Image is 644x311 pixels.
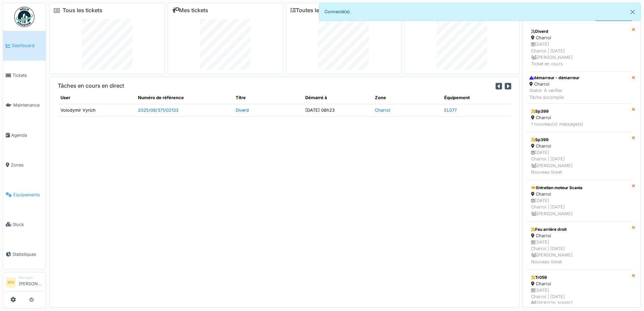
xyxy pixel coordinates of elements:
a: Charroi [375,108,390,113]
span: translation missing: fr.shared.user [61,95,70,100]
img: Badge_color-CXgf-gQk.svg [14,7,34,27]
a: Diverd Charroi [DATE]Charroi | [DATE] [PERSON_NAME]Ticket en cours [527,24,632,72]
span: Équipements [13,192,43,198]
a: Tickets [3,61,46,90]
th: Numéro de référence [135,92,233,104]
div: 1 nouveau(x) message(s) [531,121,627,127]
a: Dashboard [3,31,46,61]
div: Entretien moteur Scania [531,185,627,191]
span: Maintenance [13,102,43,108]
div: Charroi [531,281,627,287]
a: Équipements [3,180,46,209]
a: Toutes les tâches [290,7,341,14]
div: Sp399 [531,137,627,143]
th: Équipement [442,92,511,104]
span: Stock [13,221,43,228]
div: Charroi [529,81,579,87]
div: Charroi [531,191,627,197]
a: Tous les tickets [63,7,102,14]
a: Sp399 Charroi [DATE]Charroi | [DATE] [PERSON_NAME]Nouveau ticket [527,132,632,180]
button: Close [625,3,640,21]
h6: Tâches en cours en direct [58,83,124,89]
a: Agenda [3,120,46,150]
div: Charroi [531,232,627,239]
div: [DATE] Charroi | [DATE] [PERSON_NAME] Ticket en cours [531,41,627,67]
span: Agenda [11,132,43,138]
div: Charroi [531,35,627,41]
div: Statut: À vérifier Tâche accomplie [529,87,579,100]
li: MV [6,277,16,288]
a: Stock [3,209,46,239]
div: Manager [19,275,43,280]
a: 2025/08/371/02133 [138,108,178,113]
div: Charroi [531,143,627,149]
div: Sp399 [531,108,627,114]
a: Diverd [236,108,249,113]
div: Diverd [531,28,627,35]
a: Statistiques [3,239,46,269]
a: Feu arrière droit Charroi [DATE]Charroi | [DATE] [PERSON_NAME]Nouveau ticket [527,222,632,270]
td: [DATE] 08h23 [303,104,372,116]
a: Zones [3,150,46,180]
span: Zones [11,162,43,168]
div: [DATE] Charroi | [DATE] [PERSON_NAME] Nouveau ticket [531,149,627,175]
div: démarreur - démarreur [529,75,579,81]
div: Connecté(e). [319,3,641,21]
a: Maintenance [3,90,46,120]
span: Tickets [13,72,43,79]
td: Volodymir Vyrich [58,104,135,116]
a: EL077 [444,108,457,113]
a: Mes tickets [172,7,208,14]
th: Démarré à [303,92,372,104]
a: démarreur - démarreur Charroi Statut: À vérifierTâche accomplie [527,72,632,104]
th: Titre [233,92,303,104]
li: [PERSON_NAME] [19,275,43,290]
span: Dashboard [12,42,43,49]
div: Charroi [531,114,627,121]
a: MV Manager[PERSON_NAME] [6,275,43,291]
th: Zone [372,92,442,104]
a: Sp399 Charroi 1 nouveau(x) message(s) [527,104,632,132]
span: Statistiques [13,251,43,258]
div: Tr059 [531,274,627,281]
a: Entretien moteur Scania Charroi [DATE]Charroi | [DATE] [PERSON_NAME] [527,180,632,222]
div: Feu arrière droit [531,226,627,232]
div: [DATE] Charroi | [DATE] [PERSON_NAME] Nouveau ticket [531,239,627,265]
div: [DATE] Charroi | [DATE] [PERSON_NAME] [531,197,627,217]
